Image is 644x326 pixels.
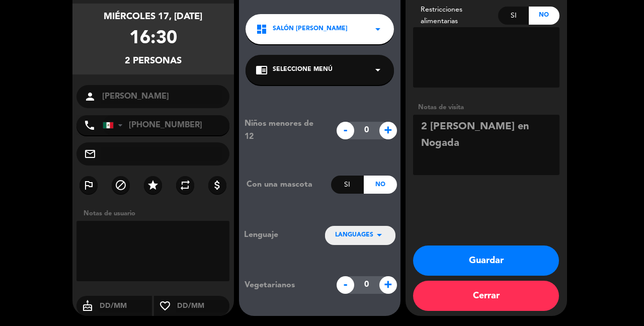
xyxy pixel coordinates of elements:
span: - [337,122,354,139]
i: dashboard [256,23,268,35]
div: No [529,7,559,25]
i: arrow_drop_down [372,64,384,76]
div: Niños menores de 12 [237,117,331,143]
div: Lenguaje [244,228,308,241]
span: + [379,122,397,139]
i: repeat [179,179,191,191]
i: mail_outline [84,148,96,160]
input: DD/MM [99,300,152,312]
div: miércoles 17, [DATE] [104,10,202,24]
div: Con una mascota [239,178,331,191]
span: + [379,276,397,294]
div: Si [498,7,529,25]
span: Seleccione Menú [273,65,333,75]
i: outlined_flag [83,179,95,191]
div: Notas de usuario [78,208,234,219]
i: phone [84,119,96,131]
div: Si [331,176,364,194]
input: DD/MM [176,300,230,312]
span: - [337,276,354,294]
div: Restricciones alimentarias [413,4,499,27]
button: Guardar [413,246,559,276]
div: 16:30 [129,24,177,54]
div: Mexico (México): +52 [103,116,126,135]
button: Cerrar [413,281,559,311]
i: block [115,179,127,191]
div: No [364,176,396,194]
i: arrow_drop_down [372,23,384,35]
i: attach_money [211,179,223,191]
i: star [147,179,159,191]
i: cake [76,300,99,312]
span: Salón [PERSON_NAME] [273,24,348,34]
i: chrome_reader_mode [256,64,268,76]
div: Vegetarianos [237,279,331,292]
i: person [84,91,96,103]
span: LANGUAGES [335,230,373,240]
i: arrow_drop_down [373,229,385,241]
div: Notas de visita [413,102,559,113]
div: 2 personas [125,54,182,68]
i: favorite_border [154,300,176,312]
